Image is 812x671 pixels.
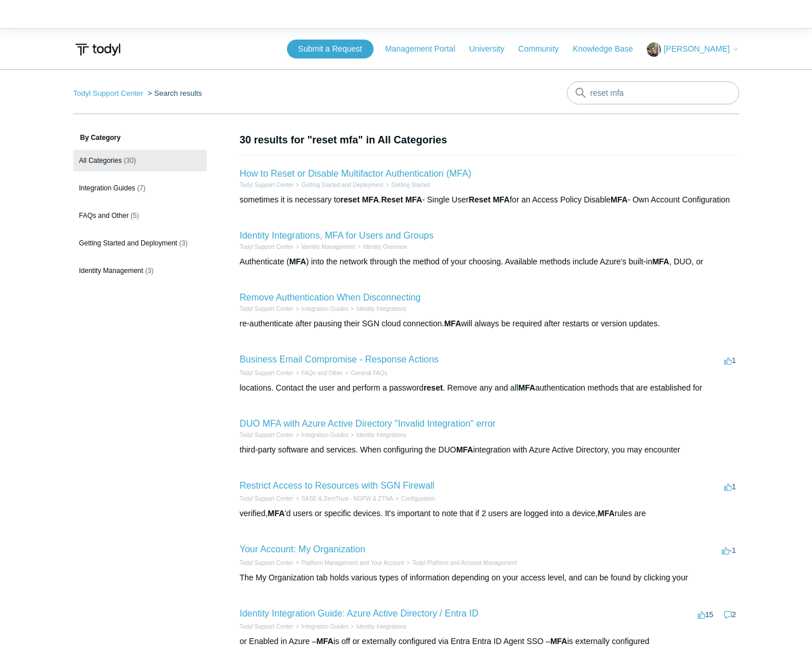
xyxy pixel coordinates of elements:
[73,177,207,199] a: Integration Guides (7)
[724,610,736,619] span: 2
[567,81,739,104] input: Search
[240,431,294,439] li: Todyl Support Center
[137,184,146,192] span: (7)
[293,559,404,567] li: Platform Management and Your Account
[363,244,407,250] a: Identity Overview
[301,623,348,630] a: Integration Guides
[348,305,406,313] li: Identity Integrations
[611,195,628,204] em: MFA
[381,195,422,204] em: Reset MFA
[240,508,739,520] div: verified, 'd users or specific devices. It's important to note that if 2 users are logged into a ...
[240,169,472,178] a: How to Reset or Disable Multifactor Authentication (MFA)
[240,354,439,364] a: Business Email Compromise - Response Actions
[240,305,294,313] li: Todyl Support Center
[79,157,122,165] span: All Categories
[316,637,333,646] em: MFA
[240,194,739,206] div: sometimes it is necessary to . - Single User for an Access Policy Disable - Own Account Configura...
[240,292,421,302] a: Remove Authentication When Disconnecting
[240,370,294,376] a: Todyl Support Center
[356,432,406,438] a: Identity Integrations
[240,419,496,428] a: DUO MFA with Azure Active Directory "Invalid Integration" error
[240,243,294,251] li: Todyl Support Center
[355,243,407,251] li: Identity Overview
[293,369,343,377] li: FAQs and Other
[301,560,404,566] a: Platform Management and Your Account
[268,509,285,518] em: MFA
[301,370,343,376] a: FAQs and Other
[518,43,570,55] a: Community
[240,496,294,502] a: Todyl Support Center
[240,481,435,490] a: Restrict Access to Resources with SGN Firewall
[240,544,366,554] a: Your Account: My Organization
[73,260,207,282] a: Identity Management (3)
[343,369,387,377] li: General FAQs
[401,496,435,502] a: Configuration
[79,212,129,220] span: FAQs and Other
[383,181,430,189] li: Getting Started
[79,239,177,247] span: Getting Started and Deployment
[340,195,379,204] em: reset MFA
[240,560,294,566] a: Todyl Support Center
[469,43,515,55] a: University
[391,182,430,188] a: Getting Started
[412,560,516,566] a: Todyl Platform and Account Management
[73,39,122,60] img: Todyl Support Center Help Center home page
[179,239,188,247] span: (3)
[301,244,355,250] a: Identity Management
[73,232,207,254] a: Getting Started and Deployment (3)
[240,132,739,148] h1: 30 results for "reset mfa" in All Categories
[301,496,393,502] a: SASE & ZeroTrust - NGFW & ZTNA
[456,445,473,454] em: MFA
[293,181,383,189] li: Getting Started and Deployment
[240,382,739,394] div: locations. Contact the user and perform a password . Remove any and all authentication methods th...
[722,546,736,555] span: -1
[293,431,348,439] li: Integration Guides
[240,635,739,647] div: or Enabled in Azure – is off or externally configured via Entra Entra ID Agent SSO – is externall...
[293,622,348,631] li: Integration Guides
[301,306,348,312] a: Integration Guides
[240,623,294,630] a: Todyl Support Center
[240,181,294,189] li: Todyl Support Center
[348,622,406,631] li: Identity Integrations
[131,212,139,220] span: (5)
[240,432,294,438] a: Todyl Support Center
[663,44,729,53] span: [PERSON_NAME]
[652,257,670,266] em: MFA
[240,182,294,188] a: Todyl Support Center
[240,306,294,312] a: Todyl Support Center
[698,610,713,619] span: 15
[469,195,510,204] em: Reset MFA
[393,494,435,503] li: Configuration
[424,383,442,392] em: reset
[351,370,387,376] a: General FAQs
[79,267,143,275] span: Identity Management
[73,150,207,171] a: All Categories (30)
[293,243,355,251] li: Identity Management
[724,356,736,365] span: 1
[348,431,406,439] li: Identity Integrations
[73,205,207,227] a: FAQs and Other (5)
[240,608,479,618] a: Identity Integration Guide: Azure Active Directory / Entra ID
[240,318,739,330] div: re-authenticate after pausing their SGN cloud connection. will always be required after restarts ...
[73,89,146,97] li: Todyl Support Center
[573,43,644,55] a: Knowledge Base
[287,40,374,58] a: Submit a Request
[647,42,739,57] button: [PERSON_NAME]
[79,184,135,192] span: Integration Guides
[385,43,467,55] a: Management Portal
[240,622,294,631] li: Todyl Support Center
[404,559,516,567] li: Todyl Platform and Account Management
[444,319,461,328] em: MFA
[301,182,383,188] a: Getting Started and Deployment
[301,432,348,438] a: Integration Guides
[124,157,136,165] span: (30)
[518,383,535,392] em: MFA
[145,89,202,97] li: Search results
[240,559,294,567] li: Todyl Support Center
[240,572,739,584] div: The My Organization tab holds various types of information depending on your access level, and ca...
[240,231,434,240] a: Identity Integrations, MFA for Users and Groups
[356,623,406,630] a: Identity Integrations
[73,132,207,143] h3: By Category
[240,369,294,377] li: Todyl Support Center
[240,494,294,503] li: Todyl Support Center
